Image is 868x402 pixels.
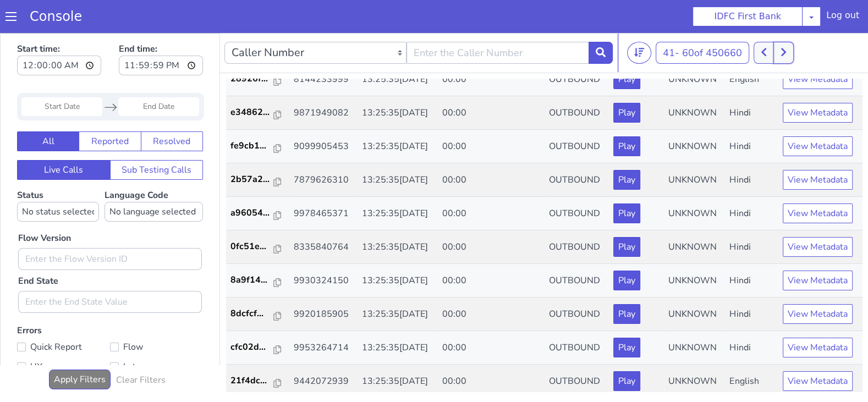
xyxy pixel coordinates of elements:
button: Reported [79,98,141,118]
td: 13:25:35[DATE] [358,332,437,365]
td: Hindi [725,97,778,130]
input: Start time: [17,23,101,42]
td: UNKNOWN [664,97,725,130]
label: End State [18,241,58,255]
label: End time: [119,6,203,46]
button: Play [613,137,640,157]
td: OUTBOUND [545,164,609,197]
a: 8a9f14... [230,240,285,254]
label: Flow [110,306,203,322]
td: OUTBOUND [545,130,609,164]
td: 8144233999 [289,30,358,63]
td: 7879626310 [289,130,358,164]
td: 00:00 [437,63,545,97]
td: 00:00 [437,30,545,63]
button: Play [613,103,640,123]
a: Console [17,9,95,24]
input: Enter the Flow Version ID [18,215,202,237]
td: 9099905453 [289,97,358,130]
button: Play [613,36,640,56]
button: View Metadata [783,338,853,358]
td: OUTBOUND [545,97,609,130]
td: 00:00 [437,231,545,265]
a: 0fc51e... [230,207,285,220]
td: 9442072939 [289,332,358,365]
button: View Metadata [783,271,853,291]
input: Enter the Caller Number [406,9,589,31]
td: 13:25:35[DATE] [358,265,437,298]
p: e34862... [230,73,274,86]
p: 2b57a2... [230,140,274,153]
td: 9953264714 [289,298,358,332]
label: Quick Report [17,306,110,322]
button: View Metadata [783,238,853,257]
td: 00:00 [437,332,545,365]
td: 13:25:35[DATE] [358,63,437,97]
td: Hindi [725,197,778,231]
td: UNKNOWN [664,130,725,164]
td: Hindi [725,130,778,164]
button: Play [613,170,640,190]
td: 13:25:35[DATE] [358,231,437,265]
td: 00:00 [437,298,545,332]
td: UNKNOWN [664,63,725,97]
td: 00:00 [437,265,545,298]
td: 13:25:35[DATE] [358,130,437,164]
button: View Metadata [783,103,853,123]
td: 8335840764 [289,197,358,231]
button: View Metadata [783,70,853,90]
a: e34862... [230,73,285,86]
a: 21f4dc... [230,341,285,354]
button: Sub Testing Calls [110,127,204,147]
td: English [725,332,778,365]
button: Play [613,305,640,324]
button: View Metadata [783,36,853,56]
a: fe9cb1... [230,106,285,119]
td: UNKNOWN [664,197,725,231]
td: Hindi [725,231,778,265]
a: 28926f... [230,39,285,52]
input: End Date [118,64,199,83]
td: 9920185905 [289,265,358,298]
td: UNKNOWN [664,164,725,197]
button: Live Calls [17,127,111,147]
input: End time: [119,23,203,42]
p: 8a9f14... [230,240,274,254]
p: cfc02d... [230,307,274,321]
label: Status [17,156,99,189]
td: Hindi [725,63,778,97]
h6: Clear Filters [116,342,166,353]
a: a96054... [230,173,285,186]
button: IDFC First Bank [693,7,803,26]
label: Start time: [17,6,101,46]
td: UNKNOWN [664,30,725,63]
td: OUTBOUND [545,63,609,97]
td: 13:25:35[DATE] [358,97,437,130]
td: Hindi [725,164,778,197]
button: Play [613,338,640,358]
td: OUTBOUND [545,332,609,365]
td: 9871949082 [289,63,358,97]
button: View Metadata [783,204,853,224]
td: Hindi [725,298,778,332]
button: View Metadata [783,137,853,157]
td: 13:25:35[DATE] [358,30,437,63]
td: 00:00 [437,130,545,164]
td: UNKNOWN [664,332,725,365]
input: Enter the End State Value [18,258,202,280]
a: cfc02d... [230,307,285,321]
label: Language Code [105,156,203,189]
td: OUTBOUND [545,30,609,63]
td: 00:00 [437,97,545,130]
button: Play [613,238,640,257]
input: Start Date [21,64,102,83]
label: Flow Version [18,199,71,212]
td: 9978465371 [289,164,358,197]
a: 8dcfcf... [230,274,285,287]
span: 60 of 450660 [682,13,742,26]
td: 13:25:35[DATE] [358,298,437,332]
p: 28926f... [230,39,274,52]
td: OUTBOUND [545,231,609,265]
p: 0fc51e... [230,207,274,220]
button: Play [613,271,640,291]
